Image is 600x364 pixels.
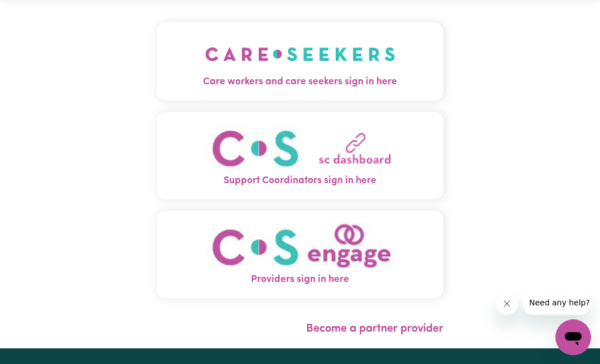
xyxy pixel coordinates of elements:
[555,319,591,355] iframe: Button to launch messaging window
[157,272,443,287] span: Providers sign in here
[157,112,443,199] button: Support Coordinators sign in here
[306,323,443,334] a: Become a partner provider
[522,290,591,315] iframe: Message from company
[157,174,443,188] span: Support Coordinators sign in here
[157,75,443,89] span: Care workers and care seekers sign in here
[496,293,518,315] iframe: Close message
[157,210,443,298] button: Providers sign in here
[157,22,443,100] button: Care workers and care seekers sign in here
